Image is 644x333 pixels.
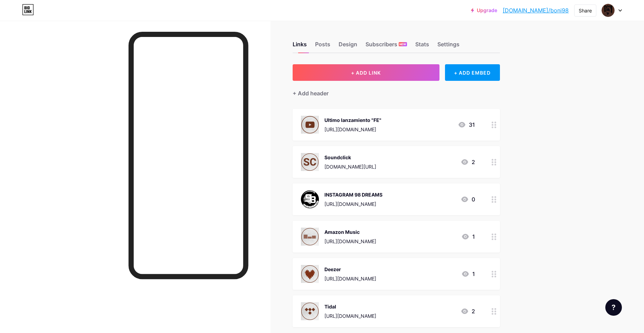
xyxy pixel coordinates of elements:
[324,266,376,273] div: Deezer
[301,265,319,283] img: Deezer
[293,40,307,53] div: Links
[324,200,382,208] div: [URL][DOMAIN_NAME]
[301,190,319,208] img: INSTAGRAM 98 DREAMS
[324,312,376,320] div: [URL][DOMAIN_NAME]
[471,8,497,13] a: Upgrade
[293,64,439,81] button: + ADD LINK
[324,154,376,161] div: Soundclick
[315,40,330,53] div: Posts
[301,228,319,246] img: Amazon Music
[324,191,382,198] div: INSTAGRAM 98 DREAMS
[301,153,319,171] img: Soundclick
[339,40,357,53] div: Design
[415,40,429,53] div: Stats
[301,302,319,320] img: Tidal
[324,238,376,245] div: [URL][DOMAIN_NAME]
[324,228,376,236] div: Amazon Music
[461,307,475,315] div: 2
[324,116,381,124] div: Ultimo lanzamiento "FE"
[324,303,376,310] div: Tidal
[301,116,319,134] img: Ultimo lanzamiento "FE"
[324,126,381,133] div: [URL][DOMAIN_NAME]
[579,7,592,14] div: Share
[293,89,329,97] div: + Add header
[503,6,569,15] a: [DOMAIN_NAME]/boni98
[461,158,475,166] div: 2
[461,232,475,241] div: 1
[458,121,475,129] div: 31
[445,64,500,81] div: + ADD EMBED
[602,4,615,17] img: boni98
[437,40,460,53] div: Settings
[366,40,407,53] div: Subscribers
[461,195,475,203] div: 0
[324,275,376,282] div: [URL][DOMAIN_NAME]
[399,42,406,46] span: NEW
[324,163,376,170] div: [DOMAIN_NAME][URL]
[351,70,381,76] span: + ADD LINK
[461,270,475,278] div: 1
